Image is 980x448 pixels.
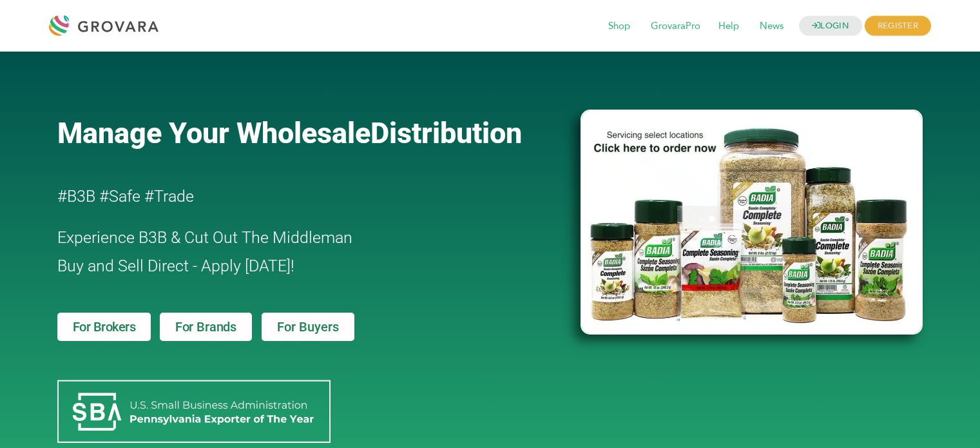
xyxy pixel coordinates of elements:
a: Manage Your WholesaleDistribution [57,116,560,150]
span: News [751,14,793,39]
a: For Brands [160,313,252,341]
a: LOGIN [799,16,862,36]
a: For Buyers [262,313,354,341]
span: Distribution [370,116,522,150]
span: Manage Your Wholesale [57,116,370,150]
span: GrovaraPro [642,14,709,39]
span: REGISTER [865,16,931,36]
span: For Brands [175,320,236,333]
span: Help [709,14,748,39]
a: Shop [599,19,639,34]
span: Buy and Sell Direct - Apply [DATE]! [57,257,294,275]
span: Experience B3B & Cut Out The Middleman [57,228,352,247]
a: Help [709,19,748,34]
span: Shop [599,14,639,39]
a: For Brokers [57,313,151,341]
a: GrovaraPro [642,19,709,34]
span: For Buyers [277,320,339,333]
span: For Brokers [73,320,136,333]
a: News [751,19,793,34]
h2: #B3B #Safe #Trade [57,182,507,211]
